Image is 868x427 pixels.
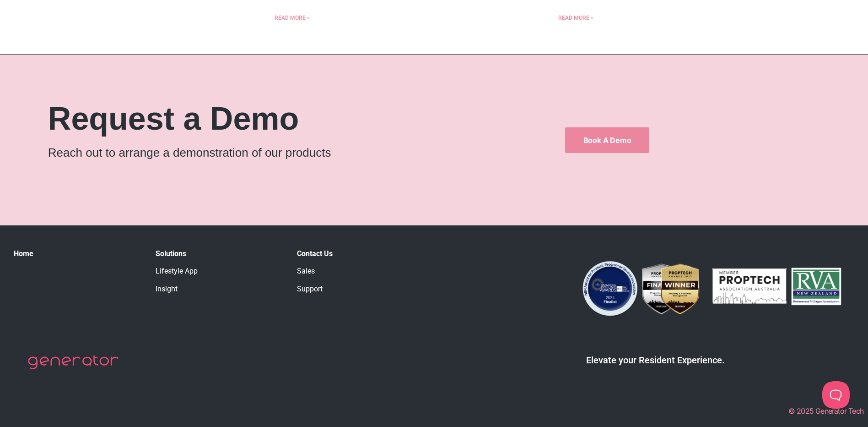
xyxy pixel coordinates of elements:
p: Reach out to arrange a demonstration of our products [48,144,512,162]
a: Read more about A More Connected Way to Rent: How Build-to-Rent is Changing Australia’s Rental Ma... [558,14,593,22]
a: Read more about Insights from The Urban Developer’s Land Lease Summit 2025 [275,14,310,22]
a: Insight [156,285,178,293]
span: © 2025 Generator Tech [788,406,863,416]
a: Home [14,249,33,258]
span: Book a Demo [583,137,631,144]
strong: Contact Us [297,249,333,258]
a: Book a Demo [565,127,650,153]
a: Lifestyle App [156,267,198,275]
h5: Elevate your Resident Experience.​ [457,355,855,366]
iframe: Toggle Customer Support [822,381,850,409]
a: Support [297,285,323,293]
strong: Solutions [156,249,186,258]
h2: Request a Demo [48,103,512,135]
a: Sales [297,267,315,275]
